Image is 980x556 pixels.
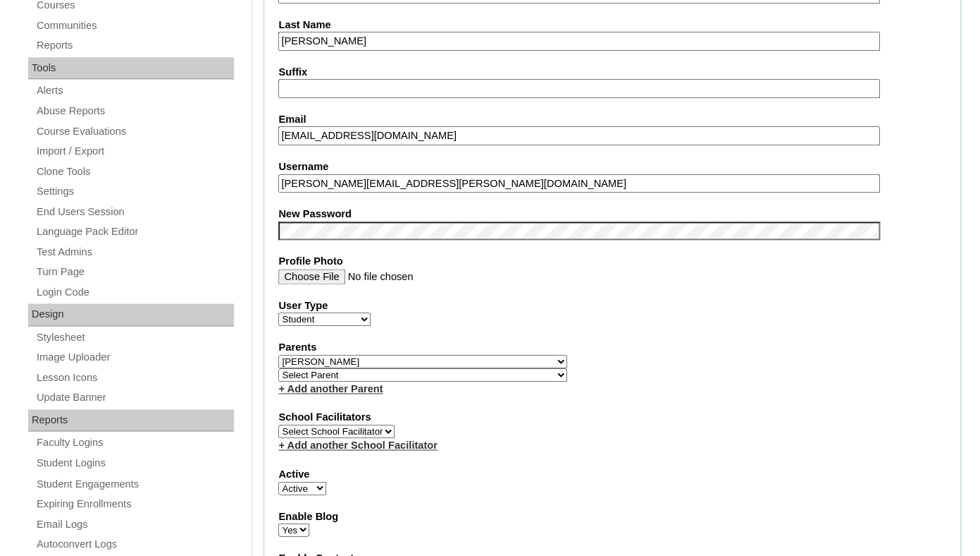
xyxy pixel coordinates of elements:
[278,207,946,222] label: New Password
[35,369,234,387] a: Lesson Icons
[278,254,946,269] label: Profile Photo
[35,143,234,160] a: Import / Export
[278,112,946,127] label: Email
[35,495,234,512] a: Expiring Enrollments
[35,349,234,366] a: Image Uploader
[35,82,234,99] a: Alerts
[278,466,946,481] label: Active
[28,57,234,80] div: Tools
[35,515,234,533] a: Email Logs
[35,243,234,261] a: Test Admins
[35,329,234,346] a: Stylesheet
[35,183,234,200] a: Settings
[35,475,234,492] a: Student Engagements
[35,102,234,120] a: Abuse Reports
[28,409,234,432] div: Reports
[35,535,234,552] a: Autoconvert Logs
[35,17,234,35] a: Communities
[35,434,234,452] a: Faculty Logins
[35,263,234,281] a: Turn Page
[35,284,234,301] a: Login Code
[278,18,946,32] label: Last Name
[35,163,234,181] a: Clone Tools
[35,203,234,221] a: End Users Session
[278,509,946,524] label: Enable Blog
[28,303,234,326] div: Design
[35,123,234,140] a: Course Evaluations
[278,340,946,355] label: Parents
[278,298,946,313] label: User Type
[278,410,946,425] label: School Facilitators
[278,159,946,174] label: Username
[278,383,383,394] a: + Add another Parent
[278,440,437,451] a: + Add another School Facilitator
[35,223,234,241] a: Language Pack Editor
[35,454,234,472] a: Student Logins
[278,65,946,80] label: Suffix
[35,389,234,406] a: Update Banner
[35,37,234,54] a: Reports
